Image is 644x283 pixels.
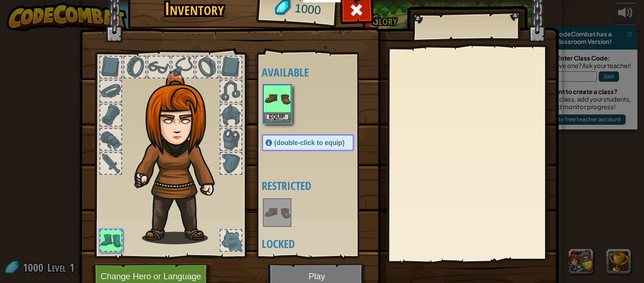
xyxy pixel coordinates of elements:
h4: Restricted [262,180,373,192]
img: hair_f2.png [130,70,231,244]
h4: Locked [262,238,373,250]
h4: Available [262,66,373,78]
img: portrait.png [264,86,290,112]
button: Equip [264,112,290,122]
span: (double-click to equip) [274,139,345,146]
img: portrait.png [264,199,290,226]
